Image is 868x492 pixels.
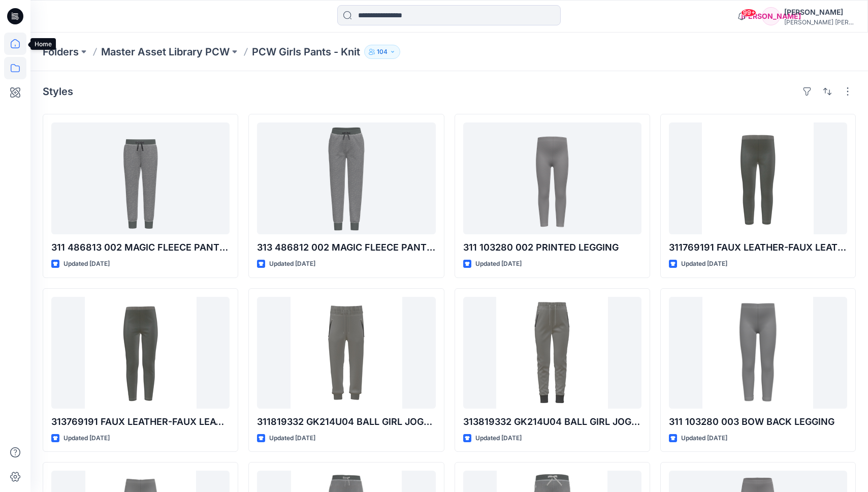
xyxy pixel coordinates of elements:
p: Updated [DATE] [269,259,315,269]
a: 311769191 FAUX LEATHER-FAUX LEATHER-BOTTOM-LEGGING [669,122,847,234]
p: 311819332 GK214U04 BALL GIRL JOGGER [257,415,435,429]
p: 104 [377,46,388,57]
a: 313769191 FAUX LEATHER-FAUX LEATHER-BOTTOM-LEGGING [51,297,230,409]
h4: Styles [43,85,73,98]
p: 313769191 FAUX LEATHER-FAUX LEATHER-BOTTOM-LEGGING [51,415,230,429]
div: [PERSON_NAME] [784,6,855,18]
div: [PERSON_NAME] [762,7,780,25]
p: 311 486813 002 MAGIC FLEECE PANT RIB CUFF [51,240,230,255]
a: 313 486812 002 MAGIC FLEECE PANT RIB CUFF [257,122,435,234]
p: Updated [DATE] [269,433,315,444]
p: Updated [DATE] [63,433,110,444]
p: Updated [DATE] [475,433,522,444]
p: 311 103280 003 BOW BACK LEGGING [669,415,847,429]
p: 313819332 GK214U04 BALL GIRL JOGGER [463,415,641,429]
a: Folders [43,45,79,59]
a: 311819332 GK214U04 BALL GIRL JOGGER [257,297,435,409]
a: 311 486813 002 MAGIC FLEECE PANT RIB CUFF [51,122,230,234]
button: 104 [364,45,400,59]
p: Updated [DATE] [681,433,727,444]
span: 99+ [741,9,756,17]
p: 311 103280 002 PRINTED LEGGING [463,240,641,255]
p: PCW Girls Pants - Knit [252,45,360,59]
p: 313 486812 002 MAGIC FLEECE PANT RIB CUFF [257,240,435,255]
div: [PERSON_NAME] [PERSON_NAME] [784,18,855,26]
a: Master Asset Library PCW [101,45,230,59]
p: 311769191 FAUX LEATHER-FAUX LEATHER-BOTTOM-LEGGING [669,240,847,255]
p: Updated [DATE] [681,259,727,269]
a: 311 103280 002 PRINTED LEGGING [463,122,641,234]
p: Updated [DATE] [475,259,522,269]
p: Updated [DATE] [63,259,110,269]
a: 313819332 GK214U04 BALL GIRL JOGGER [463,297,641,409]
a: 311 103280 003 BOW BACK LEGGING [669,297,847,409]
